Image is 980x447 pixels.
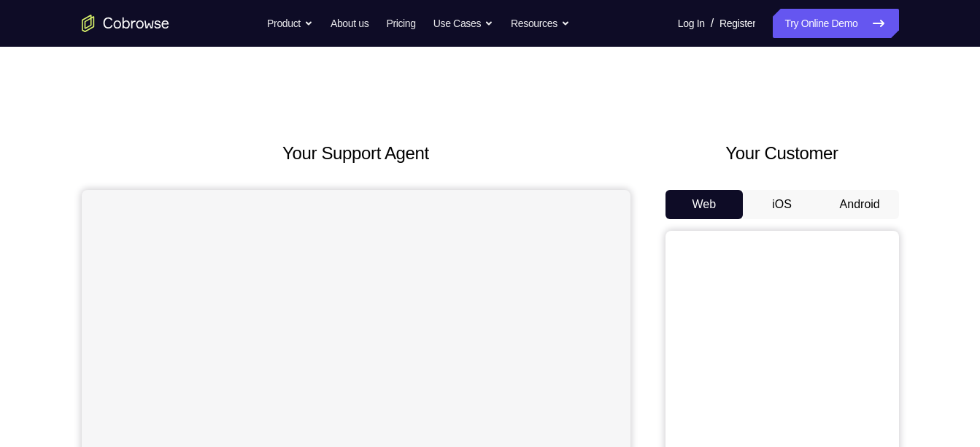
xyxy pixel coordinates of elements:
[743,190,821,219] button: iOS
[821,190,899,219] button: Android
[711,15,714,32] span: /
[386,9,415,38] a: Pricing
[773,9,898,38] a: Try Online Demo
[665,140,899,167] h2: Your Customer
[331,9,369,38] a: About us
[719,9,755,38] a: Register
[82,140,630,167] h2: Your Support Agent
[511,9,570,38] button: Resources
[267,9,313,38] button: Product
[678,9,705,38] a: Log In
[665,190,744,219] button: Web
[82,15,169,32] a: Go to the home page
[433,9,493,38] button: Use Cases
